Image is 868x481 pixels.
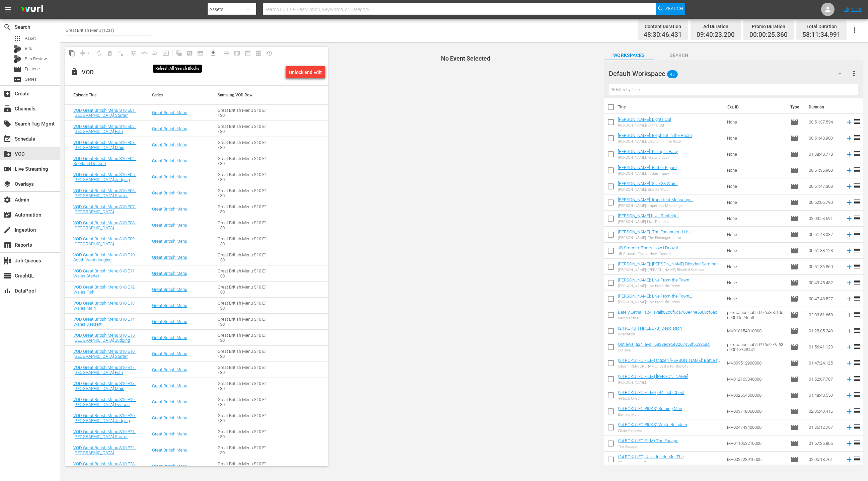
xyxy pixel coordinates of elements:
[846,359,853,367] svg: Add to Schedule
[806,114,843,130] td: 00:51:37.594
[806,211,843,227] td: 02:03:53.691
[806,227,843,243] td: 00:51:48.037
[3,196,11,204] span: Admin
[618,422,687,427] a: (24 ROKU IFC PICKS) White Reindeer
[853,117,861,126] span: reorder
[152,207,187,212] a: Great British Menu
[618,390,684,395] a: (24 ROKU IFC FILMS) 44 Inch Chest
[665,3,683,15] span: Search
[150,48,160,59] span: Fill episodes with ad slates
[67,48,77,59] span: Copy Lineup
[790,423,798,431] span: Episode
[3,165,11,173] span: Live Streaming
[152,126,187,131] a: Great British Menu
[25,45,32,52] span: Bits
[618,236,691,240] div: [PERSON_NAME]: The Endangered List
[790,295,798,303] span: Episode
[618,165,677,170] a: [PERSON_NAME]: Father Figure
[218,108,267,118] div: Great British Menu S10 E1 - 30
[73,461,136,471] a: VOD Great British Menu S10 E23: [GEOGRAPHIC_DATA]
[152,431,187,436] a: Great British Menu
[724,178,788,194] td: None
[853,262,861,270] span: reorder
[73,220,136,230] a: VOD Great British Menu S10 E08: [GEOGRAPHIC_DATA]
[70,68,78,76] span: lock
[790,150,798,158] span: Episode
[3,211,11,219] span: Automation
[618,261,718,266] a: [PERSON_NAME]: [PERSON_NAME] Blooded Seminar
[846,311,853,319] svg: Add to Schedule
[853,230,861,238] span: reorder
[724,291,788,307] td: None
[152,223,187,228] a: Great British Menu
[126,47,139,60] span: Customize Events
[73,268,136,278] a: VOD Great British Menu S10 E11: Wales Starter
[152,448,187,453] a: Great British Menu
[724,130,788,146] td: None
[846,424,853,431] svg: Add to Schedule
[3,120,11,128] span: Search Tag Mgmt
[790,279,798,287] span: Episode
[618,123,671,128] div: [PERSON_NAME]: Lights Out
[618,294,713,304] a: [PERSON_NAME]: Live From the Town ([PERSON_NAME]: Live From the Town (VARIANT))
[16,2,48,17] img: ans4CAIJ8jUAAAAAAAAAAAAAAAAAAAAAAAAgQb4GAAAAAAAAAAAAAAAAAAAAAAAAJMjXAAAAAAAAAAAAAAAAAAAAAAAAgAT5G...
[724,194,788,211] td: None
[218,268,267,278] div: Great British Menu S10 E1 - 30
[846,215,853,222] svg: Add to Schedule
[724,355,788,371] td: MV009512900000
[618,310,717,315] a: Barely Lethal_a24_avail:62c6f6da700e44e5860cf6ac
[73,204,136,214] a: VOD Great British Menu S10 E07: [GEOGRAPHIC_DATA]
[790,439,798,448] span: Episode
[152,399,187,404] a: Great British Menu
[618,342,710,347] a: Outlaws_a24_avail:6838ed95e3267458f56395ad
[846,199,853,206] svg: Add to Schedule
[618,155,678,160] div: [PERSON_NAME]: Killing is Easy
[218,333,267,343] div: Great British Menu S10 E1 - 30
[73,333,136,343] a: VOD Great British Menu S10 E15: [GEOGRAPHIC_DATA] Judging
[25,76,37,83] span: Series
[724,435,788,452] td: MV011052210000
[846,167,853,174] svg: Add to Schedule
[73,108,136,118] a: VOD Great British Menu S10 E01: [GEOGRAPHIC_DATA] Starter
[806,355,843,371] td: 01:47:24.125
[82,69,94,76] div: VOD
[749,22,788,31] div: Promo Duration
[850,66,858,82] button: more_vert
[25,66,40,72] span: Episode
[853,246,861,254] span: reorder
[210,50,217,57] span: get_app
[3,23,11,31] span: Search
[618,348,710,352] div: Outlaws
[618,332,682,336] div: Desolation
[73,381,136,391] a: VOD Great British Menu S10 E18: [GEOGRAPHIC_DATA] Main
[723,98,786,116] th: Ext. ID
[806,194,843,211] td: 00:52:06.790
[152,287,187,292] a: Great British Menu
[749,31,788,39] span: 00:00:25.360
[846,440,853,447] svg: Add to Schedule
[218,301,267,311] div: Great British Menu S10 E1 - 30
[806,387,843,403] td: 01:48:43.550
[618,139,692,144] div: [PERSON_NAME]: Elephant in the Room
[644,22,682,31] div: Content Duration
[846,247,853,254] svg: Add to Schedule
[152,158,187,163] a: Great British Menu
[604,51,654,60] span: Workspaces
[806,339,843,355] td: 01:56:41.120
[618,374,688,379] a: (24 ROKU IFC FILM) [PERSON_NAME]
[152,351,187,356] a: Great British Menu
[3,226,11,234] span: Ingestion
[152,303,187,308] a: Great British Menu
[618,300,722,304] div: [PERSON_NAME]: Live From the Town
[806,162,843,178] td: 00:51:36.960
[13,75,21,83] span: Series
[609,64,848,83] div: Default Workspace
[218,156,267,166] div: Great British Menu S10 E1 - 30
[73,236,136,246] a: VOD Great British Menu S10 E09: [GEOGRAPHIC_DATA]
[790,375,798,383] span: Episode
[724,339,788,355] td: plex:canonical:5d776c9e7a53e9001e748441
[4,5,12,13] span: menu
[618,412,682,417] div: Burning Man
[152,174,187,179] a: Great British Menu
[853,326,861,334] span: reorder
